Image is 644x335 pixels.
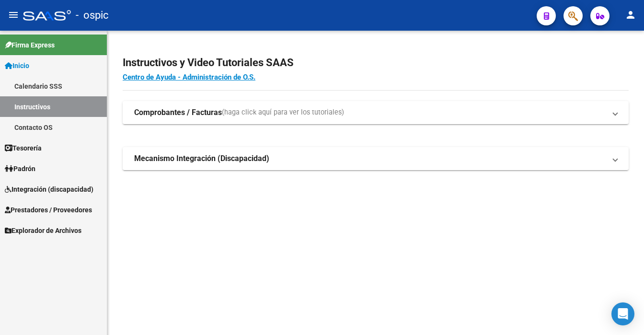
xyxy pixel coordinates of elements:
span: Integración (discapacidad) [5,184,93,195]
a: Centro de Ayuda - Administración de O.S. [123,73,255,81]
span: Tesorería [5,143,42,153]
strong: Comprobantes / Facturas [134,107,222,118]
mat-expansion-panel-header: Mecanismo Integración (Discapacidad) [123,147,629,170]
span: Padrón [5,163,35,174]
span: Inicio [5,60,29,71]
span: Firma Express [5,40,55,50]
strong: Mecanismo Integración (Discapacidad) [134,153,269,164]
span: Prestadores / Proveedores [5,205,92,215]
mat-icon: person [625,9,636,21]
span: - ospic [76,5,109,26]
span: Explorador de Archivos [5,225,81,236]
h2: Instructivos y Video Tutoriales SAAS [123,54,629,72]
span: (haga click aquí para ver los tutoriales) [222,107,344,118]
div: Open Intercom Messenger [611,302,634,325]
mat-icon: menu [8,9,19,21]
mat-expansion-panel-header: Comprobantes / Facturas(haga click aquí para ver los tutoriales) [123,101,629,124]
